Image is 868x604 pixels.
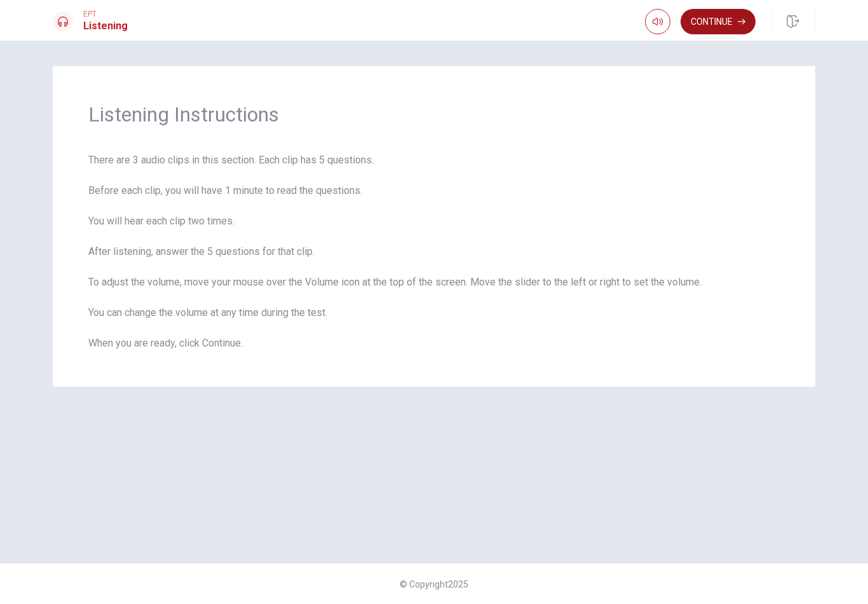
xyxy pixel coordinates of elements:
button: Continue [681,9,756,34]
h1: Listening [83,18,128,34]
span: Listening Instructions [88,102,780,127]
span: EPT [83,10,128,18]
span: © Copyright 2025 [400,579,468,589]
span: There are 3 audio clips in this section. Each clip has 5 questions. Before each clip, you will ha... [88,153,780,351]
